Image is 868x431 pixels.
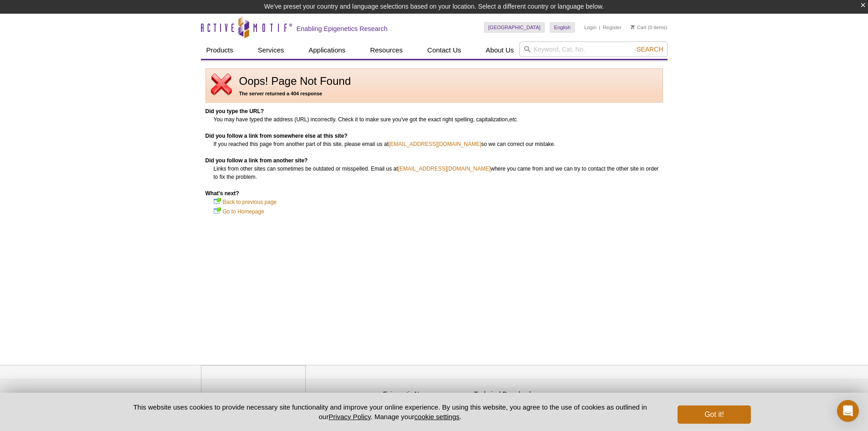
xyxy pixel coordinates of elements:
[211,73,232,95] img: page not found
[252,42,290,59] a: Services
[474,390,561,398] h4: Technical Downloads
[310,389,346,403] a: Privacy Policy
[414,413,459,421] button: cookie settings
[634,45,666,53] button: Search
[519,42,668,57] input: Keyword, Cat. No.
[205,156,663,165] dt: Did you follow a link from another site?
[303,42,351,59] a: Applications
[631,22,668,33] li: (0 items)
[484,22,545,33] a: [GEOGRAPHIC_DATA]
[631,25,635,29] img: Your Cart
[603,24,621,31] a: Register
[550,22,575,33] a: English
[631,24,647,31] a: Cart
[365,42,408,59] a: Resources
[480,42,519,59] a: About Us
[118,402,663,421] p: This website uses cookies to provide necessary site functionality and improve your online experie...
[223,207,264,216] a: Go to Homepage
[223,197,277,207] a: Back to previous page
[214,140,663,148] dd: If you reached this page from another part of this site, please email us at so we can correct our...
[389,140,481,148] a: [EMAIL_ADDRESS][DOMAIN_NAME]
[214,115,663,124] dd: You may have typed the address (URL) incorrectly. Check it to make sure you've got the exact righ...
[201,42,239,59] a: Products
[214,165,663,181] dd: Links from other sites can sometimes be outdated or misspelled. Email us at where you came from a...
[211,89,658,98] h5: The server returned a 404 response
[837,400,859,422] div: Open Intercom Messenger
[637,46,663,53] span: Search
[422,42,467,59] a: Contact Us
[201,365,306,402] img: Active Motif,
[211,75,658,87] h1: Oops! Page Not Found
[329,413,370,421] a: Privacy Policy
[205,107,663,115] dt: Did you type the URL?
[205,189,663,197] dt: What's next?
[205,132,663,140] dt: Did you follow a link from somewhere else at this site?
[565,381,634,401] table: Click to Verify - This site chose Symantec SSL for secure e-commerce and confidential communicati...
[584,24,596,31] a: Login
[297,25,388,33] h2: Enabling Epigenetics Research
[599,22,601,33] li: |
[509,116,518,123] em: etc.
[383,390,470,398] h4: Epigenetic News
[398,165,490,173] a: [EMAIL_ADDRESS][DOMAIN_NAME]
[678,405,750,424] button: Got it!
